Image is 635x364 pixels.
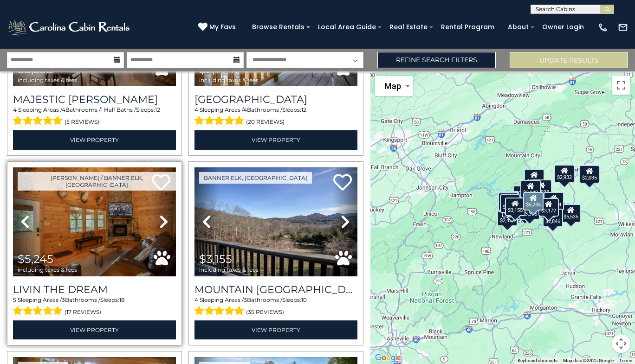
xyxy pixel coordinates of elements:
a: Mountain [GEOGRAPHIC_DATA] [194,283,357,296]
span: including taxes & fees [199,77,259,83]
a: Browse Rentals [247,20,309,34]
a: Majestic [PERSON_NAME] [13,93,176,106]
span: 4 [194,296,198,303]
span: 18 [119,296,125,303]
a: [GEOGRAPHIC_DATA] [194,93,357,106]
a: View Property [194,130,357,149]
div: $2,933 [531,179,552,198]
span: including taxes & fees [18,77,77,83]
span: including taxes & fees [18,267,77,273]
a: Add to favorites [333,173,352,193]
span: 3 [244,296,247,303]
span: (20 reviews) [246,116,285,128]
a: Local Area Guide [313,20,381,34]
span: $2,774 [199,63,234,76]
button: Map camera controls [612,334,630,353]
span: 3 [62,296,65,303]
span: (5 reviews) [65,116,99,128]
a: Open this area in Google Maps (opens a new window) [373,352,403,364]
div: Sleeping Areas / Bathrooms / Sleeps: [13,296,176,318]
img: phone-regular-white.png [598,22,608,32]
button: Update Results [510,52,628,68]
div: Sleeping Areas / Bathrooms / Sleeps: [13,106,176,128]
div: $2,932 [554,165,575,183]
a: Banner Elk, [GEOGRAPHIC_DATA] [199,172,312,184]
h3: Mountain Skye Lodge [194,283,357,296]
img: Google [373,352,403,364]
div: $3,155 [505,197,525,216]
a: About [503,20,533,34]
a: My Favs [198,22,238,32]
span: Map data ©2025 Google [563,358,614,363]
div: $2,849 [520,180,541,198]
span: 12 [155,106,160,113]
span: $5,245 [18,252,53,266]
div: $3,666 [502,198,522,217]
div: $2,035 [579,165,600,183]
a: Refine Search Filters [377,52,496,68]
div: Sleeping Areas / Bathrooms / Sleeps: [194,296,357,318]
div: $2,846 [543,209,563,227]
span: $3,155 [199,252,232,266]
h3: Majestic Meadows [13,93,176,106]
span: Map [384,81,401,91]
button: Change map style [375,76,413,96]
a: Owner Login [538,20,589,34]
span: 10 [301,296,307,303]
a: View Property [13,320,176,339]
span: My Favs [209,22,236,32]
img: White-1-2.png [7,18,132,37]
img: thumbnail_163268721.jpeg [13,167,176,276]
div: $2,957 [524,169,544,187]
span: 4 [194,106,198,113]
div: $4,414 [544,192,564,210]
a: View Property [13,130,176,149]
span: 4 [243,106,247,113]
span: 5 [13,296,16,303]
span: 1 Half Baths / [101,106,136,113]
h3: Slopeside Lodge [194,93,357,106]
div: $3,517 [498,192,518,211]
span: including taxes & fees [199,267,259,273]
img: thumbnail_163266185.jpeg [194,167,357,276]
span: (35 reviews) [246,306,284,318]
button: Keyboard shortcuts [518,358,557,364]
div: Sleeping Areas / Bathrooms / Sleeps: [194,106,357,128]
div: $5,535 [561,204,581,223]
span: 4 [62,106,65,113]
span: 4 [13,106,17,113]
span: $5,535 [18,63,53,76]
div: $2,962 [499,192,519,210]
a: View Property [194,320,357,339]
a: Rental Program [436,20,499,34]
div: $3,172 [538,198,559,217]
button: Toggle fullscreen view [612,76,630,95]
a: Terms (opens in new tab) [619,358,632,363]
a: Real Estate [385,20,432,34]
a: [PERSON_NAME] / Banner Elk, [GEOGRAPHIC_DATA] [18,172,176,191]
div: $4,244 [499,191,519,209]
a: Livin the Dream [13,283,176,296]
div: $2,774 [500,194,520,213]
div: $2,426 [497,207,518,226]
img: mail-regular-white.png [618,22,628,32]
div: $5,245 [523,192,544,211]
span: (17 reviews) [65,306,101,318]
div: $3,375 [519,201,540,220]
span: 12 [301,106,306,113]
